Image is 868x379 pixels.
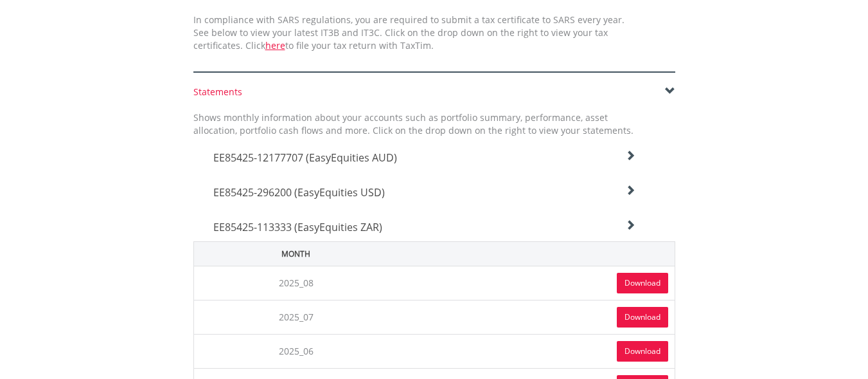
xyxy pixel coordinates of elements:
div: Statements [193,86,675,98]
td: 2025_08 [193,266,398,300]
td: 2025_06 [193,334,398,368]
span: In compliance with SARS regulations, you are required to submit a tax certificate to SARS every y... [193,14,624,51]
span: EE85425-113333 (EasyEquities ZAR) [213,220,382,234]
td: 2025_07 [193,300,398,334]
a: Download [617,273,668,293]
a: Download [617,307,668,328]
a: here [265,39,285,51]
span: EE85425-12177707 (EasyEquities AUD) [213,151,397,165]
div: Shows monthly information about your accounts such as portfolio summary, performance, asset alloc... [184,111,643,137]
th: Month [193,241,398,266]
span: Click to file your tax return with TaxTim. [245,39,434,51]
span: EE85425-296200 (EasyEquities USD) [213,185,385,199]
a: Download [617,341,668,362]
